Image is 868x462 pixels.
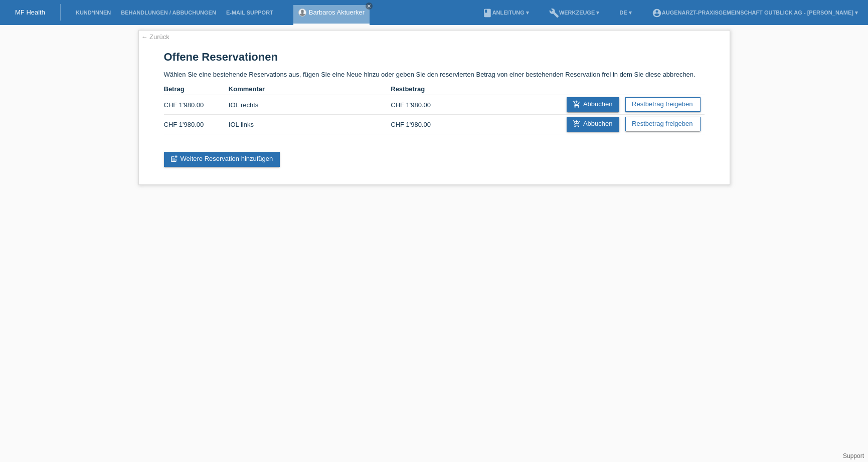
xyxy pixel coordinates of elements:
[138,30,730,185] div: Wählen Sie eine bestehende Reservations aus, fügen Sie eine Neue hinzu oder geben Sie den reservi...
[229,115,391,134] td: IOL links
[549,8,559,18] i: build
[652,8,662,18] i: account_circle
[391,95,455,115] td: CHF 1'980.00
[229,83,391,95] th: Kommentar
[843,452,864,459] a: Support
[625,97,700,112] a: Restbetrag freigeben
[164,51,705,63] h1: Offene Reservationen
[567,117,620,132] a: add_shopping_cartAbbuchen
[366,3,373,10] a: close
[625,117,700,131] a: Restbetrag freigeben
[170,155,178,163] i: post_add
[614,10,636,16] a: DE ▾
[567,97,620,112] a: add_shopping_cartAbbuchen
[164,115,229,134] td: CHF 1'980.00
[544,10,605,16] a: buildWerkzeuge ▾
[164,95,229,115] td: CHF 1'980.00
[573,120,581,128] i: add_shopping_cart
[647,10,863,16] a: account_circleAugenarzt-Praxisgemeinschaft Gutblick AG - [PERSON_NAME] ▾
[141,33,169,41] a: ← Zurück
[164,152,280,167] a: post_addWeitere Reservation hinzufügen
[221,10,278,16] a: E-Mail Support
[116,10,221,16] a: Behandlungen / Abbuchungen
[15,9,45,16] a: MF Health
[477,10,534,16] a: bookAnleitung ▾
[391,115,455,134] td: CHF 1'980.00
[482,8,492,18] i: book
[391,83,455,95] th: Restbetrag
[229,95,391,115] td: IOL rechts
[573,100,581,108] i: add_shopping_cart
[309,9,365,16] a: Barbaros Aktuerker
[367,4,372,9] i: close
[164,83,229,95] th: Betrag
[71,10,116,16] a: Kund*innen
